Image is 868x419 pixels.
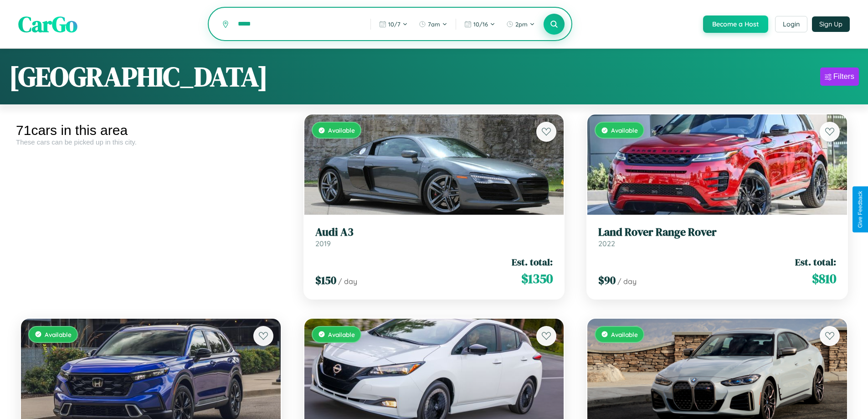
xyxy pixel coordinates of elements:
[16,123,286,138] div: 71 cars in this area
[598,226,836,239] h3: Land Rover Range Rover
[315,226,553,239] h3: Audi A3
[598,273,616,288] span: $ 90
[502,17,539,31] button: 2pm
[9,58,268,95] h1: [GEOGRAPHIC_DATA]
[428,21,440,28] span: 7am
[775,16,807,32] button: Login
[617,277,637,286] span: / day
[598,239,615,248] span: 2022
[315,273,336,288] span: $ 150
[18,9,77,39] span: CarGo
[414,17,452,31] button: 7am
[598,226,836,248] a: Land Rover Range Rover2022
[16,138,286,146] div: These cars can be picked up in this city.
[703,16,768,33] button: Become a Host
[611,331,638,338] span: Available
[473,21,488,28] span: 10 / 16
[812,269,836,288] span: $ 810
[515,21,528,28] span: 2pm
[315,226,553,248] a: Audi A32019
[833,72,854,81] div: Filters
[795,255,836,269] span: Est. total:
[328,331,355,338] span: Available
[820,67,859,86] button: Filters
[857,191,863,228] div: Give Feedback
[812,16,850,32] button: Sign Up
[611,126,638,134] span: Available
[512,255,553,269] span: Est. total:
[338,277,357,286] span: / day
[375,17,412,31] button: 10/7
[328,126,355,134] span: Available
[315,239,331,248] span: 2019
[45,331,72,338] span: Available
[388,21,401,28] span: 10 / 7
[521,269,553,288] span: $ 1350
[460,17,500,31] button: 10/16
